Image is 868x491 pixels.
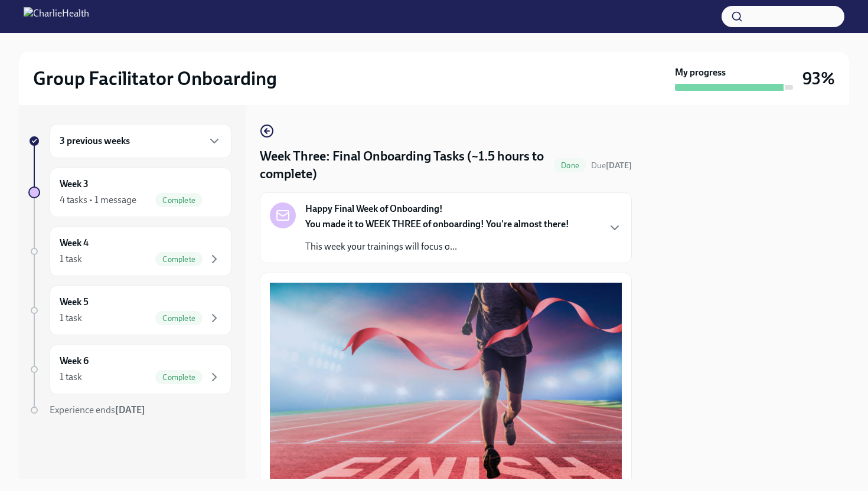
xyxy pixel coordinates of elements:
span: Complete [155,196,203,205]
h6: Week 3 [60,178,89,191]
h6: Week 5 [60,296,89,309]
span: Complete [155,314,203,323]
h4: Week Three: Final Onboarding Tasks (~1.5 hours to complete) [260,148,549,183]
a: Week 61 taskComplete [28,345,231,394]
a: Week 51 taskComplete [28,286,231,335]
a: Week 41 taskComplete [28,227,231,276]
span: Complete [155,255,203,264]
img: CharlieHealth [24,7,89,26]
h6: 3 previous weeks [60,135,130,148]
span: Due [591,161,632,171]
div: 3 previous weeks [50,124,231,158]
span: Complete [155,373,203,382]
strong: Happy Final Week of Onboarding! [305,202,443,215]
strong: [DATE] [115,404,145,415]
div: 1 task [60,371,82,384]
p: This week your trainings will focus o... [305,240,569,253]
strong: [DATE] [606,161,632,171]
h6: Week 6 [60,355,89,368]
div: 1 task [60,253,82,266]
div: 4 tasks • 1 message [60,194,136,207]
strong: My progress [675,66,726,79]
h3: 93% [802,68,835,89]
div: 1 task [60,312,82,325]
h6: Week 4 [60,237,89,250]
a: Week 34 tasks • 1 messageComplete [28,168,231,217]
h2: Group Facilitator Onboarding [33,67,277,90]
span: Done [554,161,586,170]
span: September 27th, 2025 10:00 [591,160,632,171]
span: Experience ends [50,404,145,415]
strong: You made it to WEEK THREE of onboarding! You're almost there! [305,218,569,230]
